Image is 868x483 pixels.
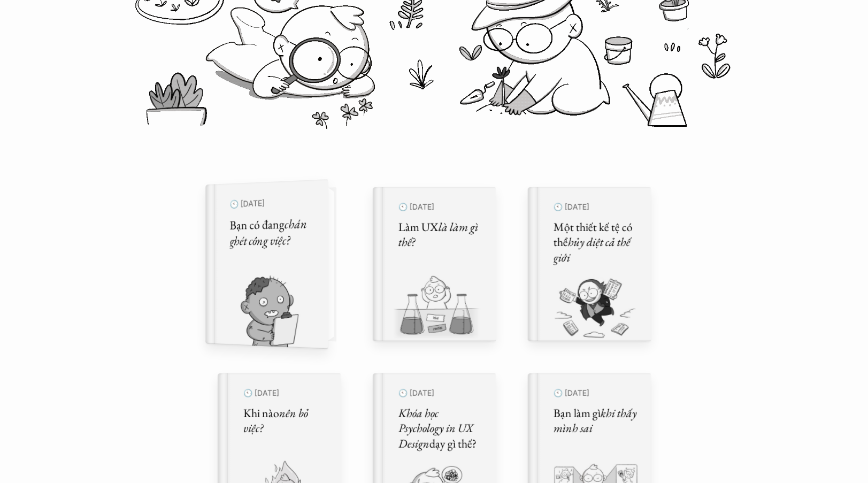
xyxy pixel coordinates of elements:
p: 🕙 [DATE] [243,386,328,401]
em: khi thấy mình sai [554,405,639,436]
h5: Một thiết kế tệ có thể [554,220,638,266]
h5: Làm UX [398,220,483,250]
a: 🕙 [DATE]Làm UXlà làm gì thế? [373,187,496,341]
a: 🕙 [DATE]Một thiết kế tệ có thểhủy diệt cả thế giới [528,187,651,341]
h5: Bạn làm gì [554,406,638,436]
em: nên bỏ việc? [243,405,310,436]
h5: dạy gì thế? [398,406,483,452]
p: 🕙 [DATE] [398,386,483,401]
em: chán ghét công việc? [229,215,309,249]
p: 🕙 [DATE] [398,200,483,214]
p: 🕙 [DATE] [229,194,314,212]
h5: Bạn có đang [229,216,314,250]
em: là làm gì thế? [398,219,480,250]
a: 🕙 [DATE]Bạn có đangchán ghét công việc? [218,187,341,341]
h5: Khi nào [243,406,328,436]
em: hủy diệt cả thế giới [554,234,632,265]
p: 🕙 [DATE] [554,200,638,214]
em: Khóa học Psychology in UX Design [398,405,475,451]
p: 🕙 [DATE] [554,386,638,401]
